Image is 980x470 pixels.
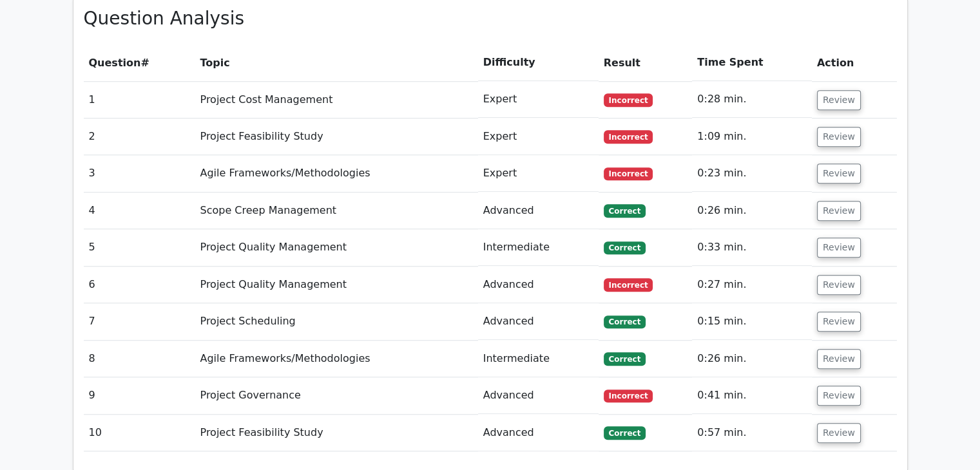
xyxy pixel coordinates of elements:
[604,278,653,291] span: Incorrect
[478,229,599,266] td: Intermediate
[478,303,599,340] td: Advanced
[195,193,477,229] td: Scope Creep Management
[692,193,812,229] td: 0:26 min.
[817,238,861,258] button: Review
[84,8,897,30] h3: Question Analysis
[817,90,861,110] button: Review
[84,341,195,377] td: 8
[604,241,646,254] span: Correct
[84,44,195,81] th: #
[817,312,861,332] button: Review
[817,349,861,369] button: Review
[604,93,653,106] span: Incorrect
[604,390,653,402] span: Incorrect
[195,303,477,340] td: Project Scheduling
[84,81,195,118] td: 1
[817,127,861,147] button: Review
[604,130,653,143] span: Incorrect
[817,275,861,295] button: Review
[84,155,195,192] td: 3
[478,267,599,303] td: Advanced
[84,377,195,414] td: 9
[604,315,646,328] span: Correct
[84,193,195,229] td: 4
[692,155,812,192] td: 0:23 min.
[692,377,812,414] td: 0:41 min.
[84,267,195,303] td: 6
[604,204,646,217] span: Correct
[195,155,477,192] td: Agile Frameworks/Methodologies
[812,44,897,81] th: Action
[817,386,861,406] button: Review
[195,377,477,414] td: Project Governance
[195,415,477,451] td: Project Feasibility Study
[692,303,812,340] td: 0:15 min.
[692,229,812,266] td: 0:33 min.
[599,44,693,81] th: Result
[692,118,812,155] td: 1:09 min.
[692,44,812,81] th: Time Spent
[478,193,599,229] td: Advanced
[84,303,195,340] td: 7
[478,415,599,451] td: Advanced
[84,118,195,155] td: 2
[478,155,599,192] td: Expert
[478,341,599,377] td: Intermediate
[195,229,477,266] td: Project Quality Management
[89,57,141,69] span: Question
[692,267,812,303] td: 0:27 min.
[195,118,477,155] td: Project Feasibility Study
[84,229,195,266] td: 5
[817,423,861,443] button: Review
[817,164,861,183] button: Review
[692,341,812,377] td: 0:26 min.
[604,352,646,365] span: Correct
[604,167,653,180] span: Incorrect
[478,118,599,155] td: Expert
[478,377,599,414] td: Advanced
[195,44,477,81] th: Topic
[817,201,861,221] button: Review
[84,415,195,451] td: 10
[692,81,812,118] td: 0:28 min.
[195,81,477,118] td: Project Cost Management
[195,267,477,303] td: Project Quality Management
[478,81,599,118] td: Expert
[195,341,477,377] td: Agile Frameworks/Methodologies
[692,415,812,451] td: 0:57 min.
[604,426,646,439] span: Correct
[478,44,599,81] th: Difficulty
